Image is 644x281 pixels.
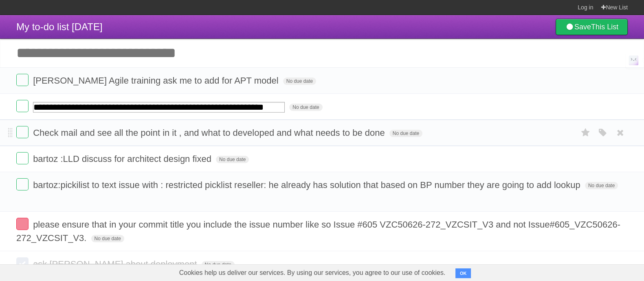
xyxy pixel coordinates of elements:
[33,259,199,269] span: ask [PERSON_NAME] about deployment
[33,154,213,164] span: bartoz :LLD discuss for architect design fixed
[171,265,454,281] span: Cookies help us deliver our services. By using our services, you agree to our use of cookies.
[16,219,620,243] span: please ensure that in your commit title you include the issue number like so Issue #605 VZC50626-...
[16,178,29,190] label: Done
[283,77,316,85] span: No due date
[33,75,280,86] span: [PERSON_NAME] Agile training ask me to add for APT model
[16,218,29,230] label: Done
[16,74,29,86] label: Done
[16,126,29,138] label: Done
[289,104,322,111] span: No due date
[16,100,29,112] label: Done
[91,235,124,242] span: No due date
[389,130,422,137] span: No due date
[16,257,29,270] label: Done
[33,180,582,190] span: bartoz:pickilist to text issue with : restricted picklist reseller: he already has solution that ...
[585,182,618,189] span: No due date
[216,156,249,163] span: No due date
[591,23,618,31] b: This List
[578,126,593,139] label: Star task
[556,19,628,35] a: SaveThis List
[16,21,103,32] span: My to-do list [DATE]
[33,128,387,138] span: Check mail and see all the point in it , and what to developed and what needs to be done
[202,261,235,268] span: No due date
[16,152,29,164] label: Done
[455,268,471,278] button: OK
